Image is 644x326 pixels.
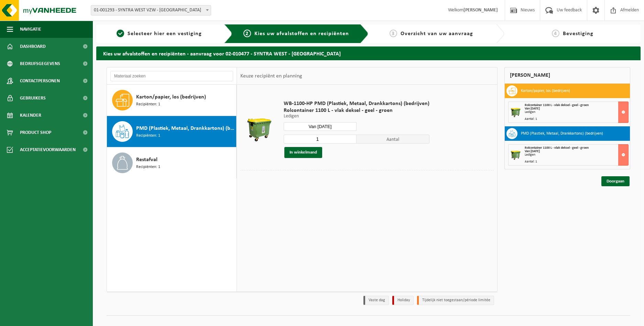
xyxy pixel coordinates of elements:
[107,116,237,147] button: PMD (Plastiek, Metaal, Drankkartons) (bedrijven) Recipiënten: 1
[20,38,46,55] span: Dashboard
[284,100,429,107] span: WB-1100-HP PMD (Plastiek, Metaal, Drankkartons) (bedrijven)
[20,72,60,90] span: Contactpersonen
[525,160,628,164] div: Aantal: 1
[117,30,124,37] span: 1
[601,176,630,186] a: Doorgaan
[128,31,202,36] span: Selecteer hier een vestiging
[243,30,251,37] span: 2
[107,85,237,116] button: Karton/papier, los (bedrijven) Recipiënten: 1
[504,67,630,84] div: [PERSON_NAME]
[136,124,234,133] span: PMD (Plastiek, Metaal, Drankkartons) (bedrijven)
[525,103,589,107] span: Rolcontainer 1100 L - vlak deksel - geel - groen
[284,147,322,158] button: In winkelmand
[392,296,414,305] li: Holiday
[525,111,628,114] div: Ledigen
[525,117,628,121] div: Aantal: 1
[401,31,473,36] span: Overzicht van uw aanvraag
[20,90,46,107] span: Gebruikers
[3,311,115,326] iframe: chat widget
[91,6,211,15] span: 01-001293 - SYNTRA WEST VZW - SINT-MICHIELS
[136,93,206,101] span: Karton/papier, los (bedrijven)
[107,147,237,178] button: Restafval Recipiënten: 1
[521,128,603,139] h3: PMD (Plastiek, Metaal, Drankkartons) (bedrijven)
[525,149,540,153] strong: Van [DATE]
[96,46,641,60] h2: Kies uw afvalstoffen en recipiënten - aanvraag voor 02-010477 - SYNTRA WEST - [GEOGRAPHIC_DATA]
[563,31,593,36] span: Bevestiging
[552,30,559,37] span: 4
[136,164,160,170] span: Recipiënten: 1
[20,107,41,124] span: Kalender
[20,55,60,72] span: Bedrijfsgegevens
[136,156,157,164] span: Restafval
[417,296,494,305] li: Tijdelijk niet toegestaan/période limitée
[525,107,540,111] strong: Van [DATE]
[110,71,233,81] input: Materiaal zoeken
[254,31,349,36] span: Kies uw afvalstoffen en recipiënten
[91,5,211,15] span: 01-001293 - SYNTRA WEST VZW - SINT-MICHIELS
[525,146,589,150] span: Rolcontainer 1100 L - vlak deksel - geel - groen
[463,8,498,13] strong: [PERSON_NAME]
[284,114,429,119] p: Ledigen
[20,141,76,158] span: Acceptatievoorwaarden
[100,30,219,38] a: 1Selecteer hier een vestiging
[20,124,51,141] span: Product Shop
[525,153,628,157] div: Ledigen
[136,101,160,108] span: Recipiënten: 1
[357,135,429,144] span: Aantal
[284,107,429,114] span: Rolcontainer 1100 L - vlak deksel - geel - groen
[521,85,570,96] h3: Karton/papier, los (bedrijven)
[237,67,306,85] div: Keuze recipiënt en planning
[20,21,41,38] span: Navigatie
[284,122,357,131] input: Selecteer datum
[136,133,160,139] span: Recipiënten: 1
[363,296,389,305] li: Vaste dag
[390,30,397,37] span: 3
